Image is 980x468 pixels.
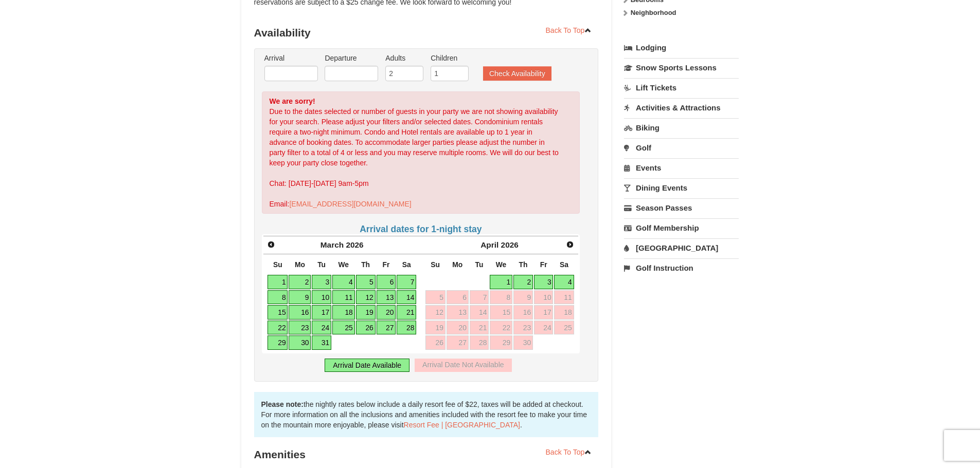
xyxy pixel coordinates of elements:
a: 14 [397,290,416,305]
a: 18 [332,305,355,320]
strong: We are sorry! [270,97,315,105]
span: Thursday [361,260,370,269]
span: March [320,240,344,249]
label: Arrival [264,53,318,63]
span: Wednesday [496,260,507,269]
a: 2 [513,275,533,289]
a: Season Passes [624,198,739,217]
a: 30 [513,335,533,350]
a: 31 [312,335,331,350]
a: 30 [289,335,311,350]
a: Resort Fee | [GEOGRAPHIC_DATA] [404,421,520,429]
a: 9 [289,290,311,305]
a: 3 [534,275,554,289]
a: 22 [490,321,512,335]
a: 5 [356,275,376,289]
a: 23 [289,321,311,335]
a: Activities & Attractions [624,98,739,117]
h4: Arrival dates for 1-night stay [262,224,580,234]
a: 27 [447,335,469,350]
div: Arrival Date Not Available [415,359,511,372]
a: 9 [513,290,533,305]
button: Check Availability [483,66,551,81]
a: Prev [264,237,279,252]
a: 19 [356,305,376,320]
span: Prev [267,240,275,249]
a: 24 [312,321,331,335]
a: 8 [268,290,288,305]
a: Events [624,158,739,177]
a: 23 [513,321,533,335]
a: 11 [332,290,355,305]
a: 7 [470,290,489,305]
h3: Amenities [254,444,599,465]
a: Back To Top [539,444,599,460]
span: Monday [452,260,462,269]
strong: Neighborhood [631,9,676,16]
a: 24 [534,321,554,335]
a: 4 [554,275,574,289]
span: Friday [382,260,389,269]
label: Children [431,53,469,63]
a: 1 [268,275,288,289]
a: 21 [397,305,416,320]
a: 25 [554,321,574,335]
span: Next [566,240,574,249]
a: Dining Events [624,178,739,197]
a: 1 [490,275,512,289]
a: 22 [268,321,288,335]
div: Arrival Date Available [325,359,409,372]
a: 18 [554,305,574,320]
a: Lodging [624,39,739,57]
span: Sunday [273,260,282,269]
span: 2026 [346,240,363,249]
a: Golf Membership [624,218,739,237]
a: 28 [397,321,416,335]
span: 2026 [501,240,519,249]
a: 16 [289,305,311,320]
span: Saturday [560,260,568,269]
span: Tuesday [317,260,326,269]
span: Monday [295,260,305,269]
a: 13 [377,290,396,305]
strong: Please note: [261,400,304,408]
label: Adults [385,53,423,63]
a: [EMAIL_ADDRESS][DOMAIN_NAME] [289,200,411,208]
span: Sunday [431,260,440,269]
a: 8 [490,290,512,305]
a: 10 [534,290,554,305]
span: Saturday [402,260,411,269]
a: 3 [312,275,331,289]
a: 26 [425,335,446,350]
a: 16 [513,305,533,320]
a: Back To Top [539,23,599,38]
a: [GEOGRAPHIC_DATA] [624,238,739,257]
a: 29 [268,335,288,350]
a: 12 [425,305,446,320]
a: 26 [356,321,376,335]
a: 11 [554,290,574,305]
a: Golf Instruction [624,258,739,277]
a: Golf [624,138,739,157]
span: Wednesday [338,260,349,269]
a: 10 [312,290,331,305]
a: 29 [490,335,512,350]
a: 25 [332,321,355,335]
a: Next [563,237,577,252]
a: 21 [470,321,489,335]
a: 12 [356,290,376,305]
a: Snow Sports Lessons [624,58,739,77]
span: April [480,240,498,249]
span: Thursday [519,260,527,269]
a: 5 [425,290,446,305]
h3: Availability [254,23,599,43]
div: the nightly rates below include a daily resort fee of $22, taxes will be added at checkout. For m... [254,392,599,437]
a: 19 [425,321,446,335]
a: 4 [332,275,355,289]
span: Tuesday [475,260,483,269]
a: 2 [289,275,311,289]
a: 27 [377,321,396,335]
a: 15 [490,305,512,320]
a: 20 [377,305,396,320]
a: 15 [268,305,288,320]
